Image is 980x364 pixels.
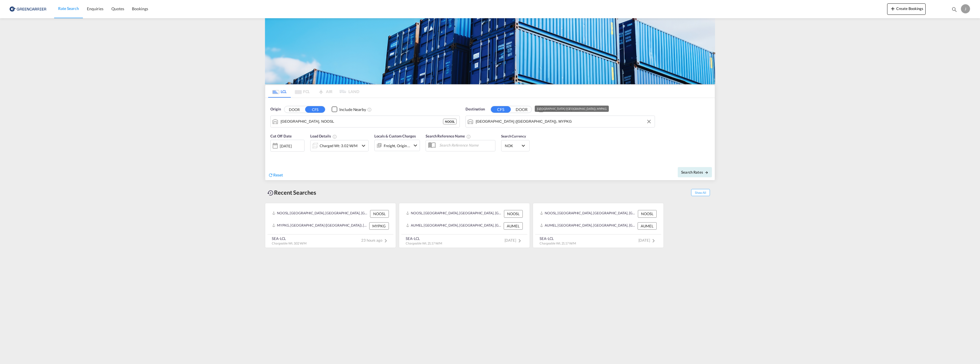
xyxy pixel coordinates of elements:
div: NOOSL, Oslo, Norway, Northern Europe, Europe [540,210,636,217]
div: [GEOGRAPHIC_DATA] ([GEOGRAPHIC_DATA]), MYPKG [537,106,607,112]
div: Origin DOOR CFS Checkbox No InkUnchecked: Ignores neighbouring ports when fetching rates.Checked ... [265,98,715,180]
md-icon: icon-refresh [268,172,273,178]
div: Freight Origin Destination [384,142,411,150]
button: CFS [305,106,325,113]
span: Chargeable Wt. 21.17 W/M [540,241,576,245]
md-pagination-wrapper: Use the left and right arrow keys to navigate between tabs [268,85,359,98]
button: Search Ratesicon-arrow-right [678,167,712,177]
span: NOK [505,143,521,148]
span: Reset [273,172,283,177]
md-icon: icon-chevron-down [360,142,367,149]
div: NOOSL [638,210,657,217]
div: SEA-LCL [272,236,307,241]
div: [DATE] [270,140,305,152]
md-icon: icon-chevron-right [650,237,657,244]
span: Load Details [310,134,337,138]
div: NOOSL, Oslo, Norway, Northern Europe, Europe [272,210,369,217]
md-icon: icon-arrow-right [705,170,709,174]
div: SEA-LCL [406,236,442,241]
recent-search-card: NOOSL, [GEOGRAPHIC_DATA], [GEOGRAPHIC_DATA], [GEOGRAPHIC_DATA], [GEOGRAPHIC_DATA] NOOSLAUMEL, [GE... [533,203,664,248]
div: NOOSL [504,210,523,217]
input: Search by Port [281,117,443,126]
md-icon: icon-magnify [951,6,957,13]
span: Show All [691,189,710,196]
img: e39c37208afe11efa9cb1d7a6ea7d6f5.png [9,3,47,15]
button: DOOR [284,106,304,113]
div: J [961,4,970,13]
div: icon-magnify [951,6,957,15]
md-icon: Chargeable Weight [332,134,337,139]
span: Chargeable Wt. 21.17 W/M [406,241,442,245]
span: Search Rates [681,170,709,174]
recent-search-card: NOOSL, [GEOGRAPHIC_DATA], [GEOGRAPHIC_DATA], [GEOGRAPHIC_DATA], [GEOGRAPHIC_DATA] NOOSLMYPKG, [GE... [265,203,396,248]
div: Include Nearby [339,107,366,112]
span: Cut Off Date [270,134,292,138]
md-input-container: Oslo, NOOSL [271,116,460,127]
div: AUMEL, Melbourne, Australia, Oceania, Oceania [406,222,502,230]
md-icon: icon-plus 400-fg [889,5,896,12]
md-datepicker: Select [270,151,275,159]
md-icon: icon-chevron-down [412,142,419,149]
button: Clear Input [645,117,653,126]
span: [DATE] [638,238,657,242]
div: Recent Searches [265,186,318,199]
div: Freight Origin Destinationicon-chevron-down [374,140,420,151]
md-select: Select Currency: kr NOKNorway Krone [504,141,526,150]
span: Enquiries [87,6,103,11]
md-input-container: Port Klang (Pelabuhan Klang), MYPKG [466,116,655,127]
span: Origin [270,106,281,112]
div: AUMEL [638,222,657,230]
img: GreenCarrierFCL_LCL.png [265,18,715,84]
md-icon: Unchecked: Ignores neighbouring ports when fetching rates.Checked : Includes neighbouring ports w... [367,107,372,112]
span: Destination [465,106,485,112]
div: NOOSL, Oslo, Norway, Northern Europe, Europe [406,210,503,217]
md-checkbox: Checkbox No Ink [538,106,573,112]
span: Quotes [111,6,124,11]
recent-search-card: NOOSL, [GEOGRAPHIC_DATA], [GEOGRAPHIC_DATA], [GEOGRAPHIC_DATA], [GEOGRAPHIC_DATA] NOOSLAUMEL, [GE... [399,203,530,248]
div: SEA-LCL [540,236,576,241]
span: [DATE] [505,238,523,242]
div: MYPKG [369,222,389,230]
div: icon-refreshReset [268,172,283,178]
md-icon: icon-chevron-right [516,237,523,244]
div: AUMEL [504,222,523,230]
md-tab-item: LCL [268,85,291,98]
span: Rate Search [58,6,79,11]
div: NOOSL [370,210,389,217]
span: Search Currency [501,134,526,138]
input: Search Reference Name [436,141,495,149]
input: Search by Port [476,117,652,126]
div: NOOSL [443,119,457,124]
span: Bookings [132,6,148,11]
div: MYPKG, Port Klang (Pelabuhan Klang), Malaysia, South East Asia, Asia Pacific [272,222,368,230]
md-checkbox: Checkbox No Ink [332,106,366,112]
button: DOOR [512,106,532,113]
div: AUMEL, Melbourne, Australia, Oceania, Oceania [540,222,636,230]
button: icon-plus 400-fgCreate Bookings [887,3,926,15]
div: Charged Wt: 3.02 W/M [320,142,358,150]
span: 23 hours ago [361,238,389,242]
div: Charged Wt: 3.02 W/Micon-chevron-down [310,140,369,151]
div: [DATE] [280,143,291,149]
span: Search Reference Name [426,134,471,138]
span: Chargeable Wt. 3.02 W/M [272,241,307,245]
md-icon: icon-backup-restore [267,190,274,196]
span: Locals & Custom Charges [374,134,416,138]
md-icon: icon-chevron-right [382,237,389,244]
md-icon: Your search will be saved by the below given name [466,134,471,139]
button: CFS [491,106,511,113]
